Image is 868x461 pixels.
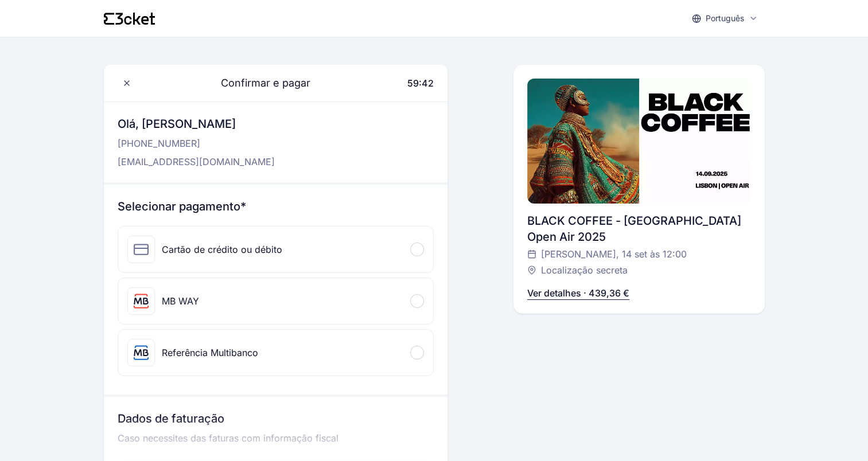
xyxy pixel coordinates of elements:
[118,198,434,214] h3: Selecionar pagamento*
[162,294,199,308] div: MB WAY
[527,286,629,300] p: Ver detalhes · 439,36 €
[706,13,744,24] p: Português
[118,411,434,431] h3: Dados de faturação
[118,116,275,132] h3: Olá, [PERSON_NAME]
[118,155,275,169] p: [EMAIL_ADDRESS][DOMAIN_NAME]
[118,431,434,454] p: Caso necessites das faturas com informação fiscal
[541,263,628,277] span: Localização secreta
[541,247,687,261] span: [PERSON_NAME], 14 set às 12:00
[162,243,282,256] div: Cartão de crédito ou débito
[407,77,434,89] span: 59:42
[527,213,751,245] div: BLACK COFFEE - [GEOGRAPHIC_DATA] Open Air 2025
[118,136,275,150] p: [PHONE_NUMBER]
[207,75,310,91] span: Confirmar e pagar
[162,346,258,360] div: Referência Multibanco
